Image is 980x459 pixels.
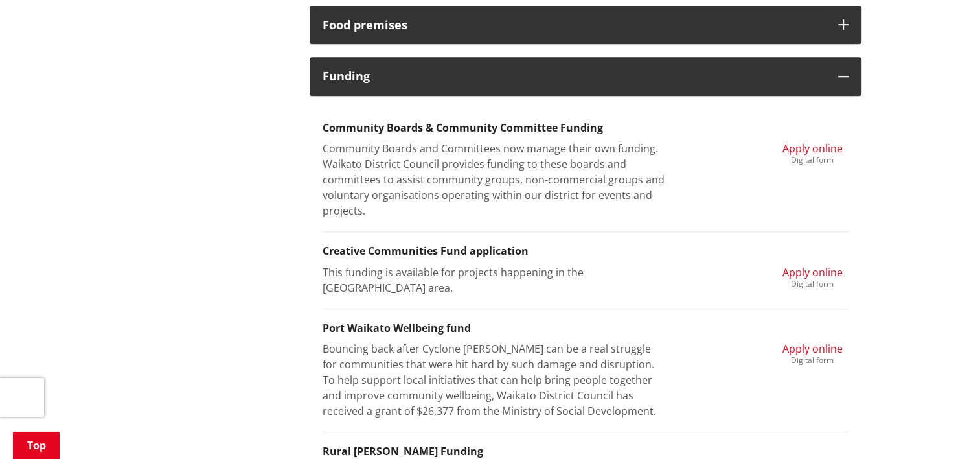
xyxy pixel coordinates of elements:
h3: Port Waikato Wellbeing fund [323,322,849,335]
a: Apply online Digital form [782,265,843,288]
a: Apply online Digital form [782,341,843,364]
h3: Food premises [323,19,825,32]
p: This funding is available for projects happening in the [GEOGRAPHIC_DATA] area. [323,265,667,296]
a: Top [13,432,60,459]
h3: Creative Communities Fund application [323,245,849,257]
h3: Rural [PERSON_NAME] Funding [323,445,849,458]
p: Community Boards and Committees now manage their own funding. Waikato District Council provides f... [323,141,667,218]
span: Apply online [782,342,843,356]
a: Apply online Digital form [782,141,843,164]
p: Bouncing back after Cyclone [PERSON_NAME] can be a real struggle for communities that were hit ha... [323,341,667,419]
div: Digital form [782,280,843,288]
h3: Community Boards & Community Committee Funding [323,122,849,134]
span: Apply online [782,265,843,279]
div: Digital form [782,156,843,164]
h3: Funding [323,70,825,83]
iframe: Messenger Launcher [920,405,967,451]
div: Digital form [782,357,843,364]
span: Apply online [782,141,843,156]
